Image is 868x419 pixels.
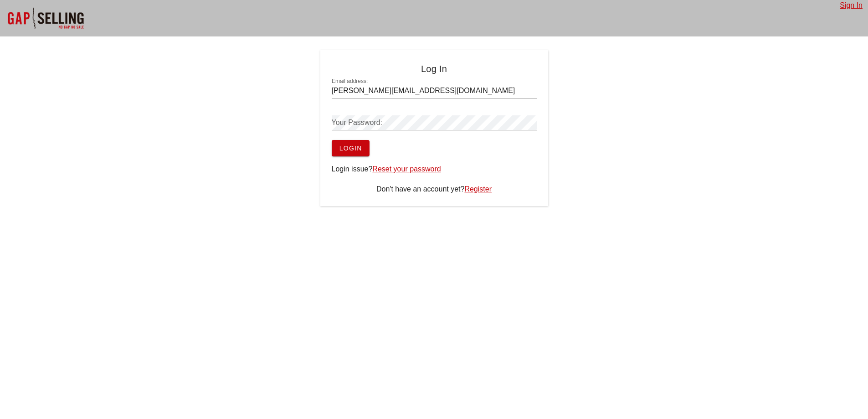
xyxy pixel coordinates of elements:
a: Register [464,185,492,193]
label: Email address: [332,78,368,85]
h4: Log In [332,62,537,76]
span: Login [339,145,362,152]
a: Sign In [840,1,863,9]
button: Login [332,140,370,156]
div: Login issue? [332,164,537,175]
a: Reset your password [372,165,441,173]
div: Don't have an account yet? [332,184,537,195]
